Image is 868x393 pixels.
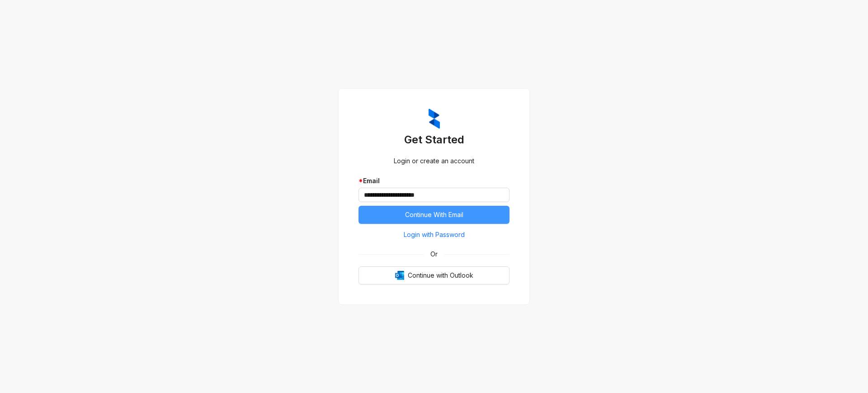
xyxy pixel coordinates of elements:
span: Continue with Outlook [408,270,473,280]
div: Login or create an account [359,156,509,166]
div: Email [359,176,509,186]
button: OutlookContinue with Outlook [359,266,509,284]
span: Continue With Email [405,210,463,220]
span: Or [424,249,444,259]
img: Outlook [395,271,404,280]
button: Continue With Email [359,206,509,224]
button: Login with Password [359,227,509,242]
img: ZumaIcon [429,109,440,129]
h3: Get Started [359,133,509,147]
span: Login with Password [404,230,465,240]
